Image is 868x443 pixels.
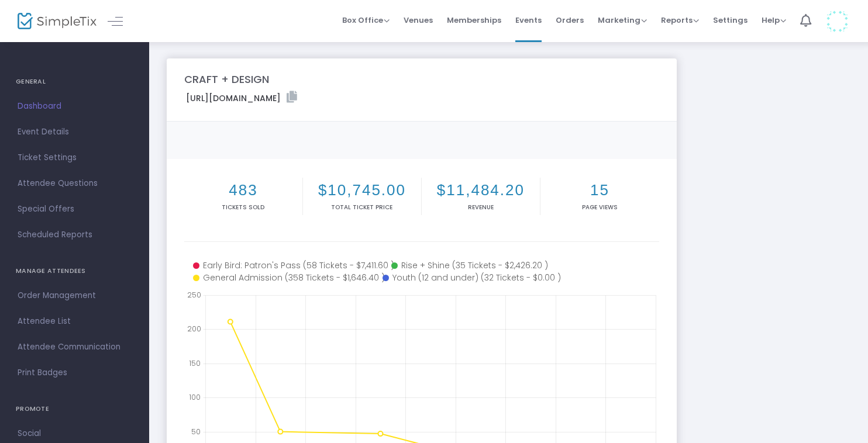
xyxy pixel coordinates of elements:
span: Order Management [18,288,132,303]
span: Box Office [342,15,390,26]
p: Tickets sold [187,203,300,212]
h4: PROMOTE [16,397,133,421]
p: Total Ticket Price [305,203,419,212]
text: 50 [191,427,201,437]
span: Attendee Communication [18,340,132,355]
span: Venues [404,5,433,35]
span: Print Badges [18,365,132,380]
span: Scheduled Reports [18,227,132,243]
m-panel-title: CRAFT + DESIGN [184,71,269,87]
h2: $10,745.00 [305,181,419,199]
span: Special Offers [18,202,132,217]
h2: 483 [187,181,300,199]
span: Help [762,15,786,26]
span: Event Details [18,124,132,140]
text: 200 [187,324,201,334]
span: Memberships [447,5,501,35]
h2: 15 [543,181,657,199]
text: 250 [187,290,201,300]
p: Page Views [543,203,657,212]
span: Ticket Settings [18,150,132,165]
text: 100 [189,392,201,402]
h2: $11,484.20 [424,181,538,199]
span: Reports [661,15,699,26]
label: [URL][DOMAIN_NAME] [186,91,297,105]
span: Attendee List [18,314,132,329]
text: 150 [189,358,201,368]
h4: MANAGE ATTENDEES [16,259,133,283]
p: Revenue [424,203,538,212]
span: Events [515,5,542,35]
span: Marketing [598,15,647,26]
span: Orders [556,5,584,35]
span: Social [18,426,132,441]
span: Dashboard [18,99,132,114]
span: Settings [713,5,748,35]
span: Attendee Questions [18,176,132,191]
h4: GENERAL [16,70,133,94]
